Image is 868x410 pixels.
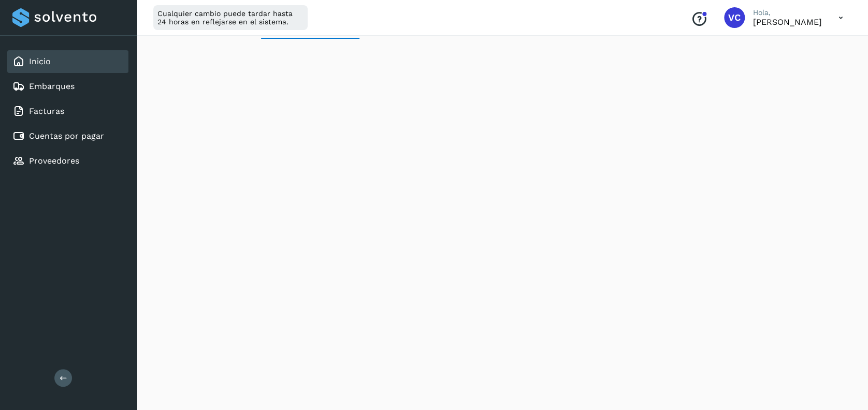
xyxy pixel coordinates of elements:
[7,100,128,123] div: Facturas
[29,56,51,66] a: Inicio
[29,106,64,116] a: Facturas
[7,125,128,148] div: Cuentas por pagar
[753,8,822,17] p: Hola,
[7,75,128,98] div: Embarques
[753,17,822,27] p: Viridiana Cruz
[7,150,128,172] div: Proveedores
[29,81,75,91] a: Embarques
[153,5,308,30] div: Cualquier cambio puede tardar hasta 24 horas en reflejarse en el sistema.
[29,156,79,166] a: Proveedores
[29,131,104,141] a: Cuentas por pagar
[7,50,128,73] div: Inicio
